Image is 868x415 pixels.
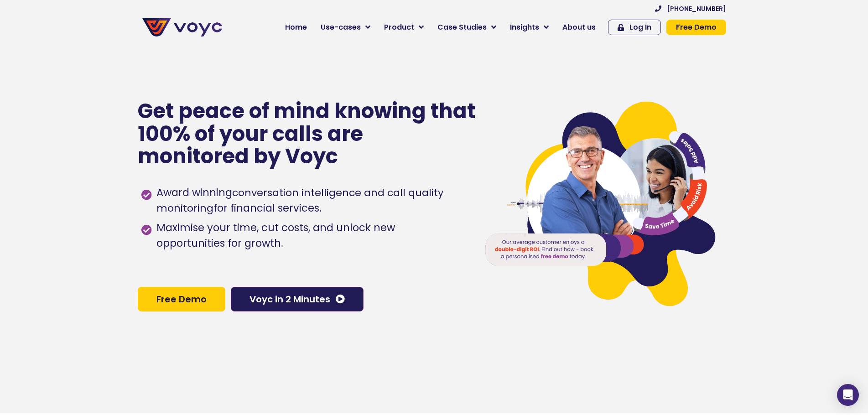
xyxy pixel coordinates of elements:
a: Home [278,18,314,36]
span: Product [384,22,414,33]
span: Maximise your time, cut costs, and unlock new opportunities for growth. [154,220,466,251]
h1: conversation intelligence and call quality monitoring [156,186,443,215]
a: Voyc in 2 Minutes [231,287,364,311]
a: Product [377,18,431,36]
a: Free Demo [666,20,726,35]
a: Insights [503,18,556,36]
a: Free Demo [138,287,225,311]
span: Home [285,22,307,33]
span: [PHONE_NUMBER] [667,5,726,12]
a: Use-cases [314,18,377,36]
span: Insights [510,22,539,33]
span: Voyc in 2 Minutes [249,295,330,304]
img: voyc-full-logo [142,18,222,36]
a: Case Studies [431,18,503,36]
span: Award winning for financial services. [154,185,466,216]
span: Free Demo [156,295,207,304]
span: Free Demo [676,24,717,31]
span: Case Studies [437,22,487,33]
span: About us [562,22,596,33]
a: Log In [608,20,661,35]
p: Get peace of mind knowing that 100% of your calls are monitored by Voyc [138,100,477,168]
a: About us [556,18,603,36]
a: [PHONE_NUMBER] [655,5,726,12]
span: Use-cases [321,22,361,33]
div: Open Intercom Messenger [837,384,859,406]
span: Log In [629,24,651,31]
